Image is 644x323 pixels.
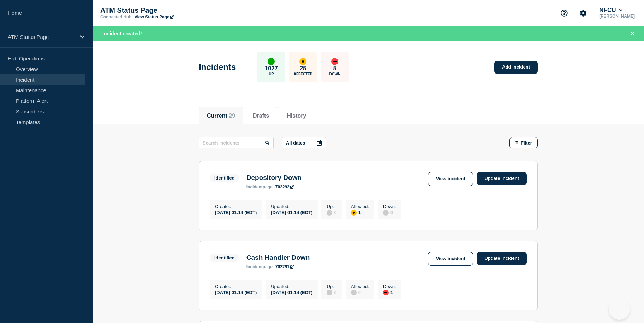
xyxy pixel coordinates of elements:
span: Identified [210,174,239,182]
a: View incident [428,252,473,266]
button: Account settings [576,6,591,20]
p: Down : [383,204,396,209]
a: View incident [428,172,473,186]
div: 0 [383,209,396,216]
span: Incident created! [102,31,142,36]
p: ATM Status Page [100,6,241,14]
h3: Cash Handler Down [246,254,310,262]
p: Affected : [351,284,369,289]
div: 0 [351,289,369,295]
button: Current 29 [207,113,235,119]
div: affected [299,58,306,65]
div: disabled [351,290,357,295]
div: 1 [383,289,396,295]
span: incident [246,264,263,269]
p: 25 [300,65,306,72]
div: 0 [327,289,336,295]
p: Created : [215,284,257,289]
p: page [246,184,273,189]
span: Filter [521,140,532,146]
div: disabled [327,290,332,295]
p: Updated : [271,204,312,209]
a: Add incident [494,61,538,74]
h3: Depository Down [246,174,302,182]
a: Update incident [477,252,527,265]
p: Affected [294,72,312,76]
div: [DATE] 01:14 (EDT) [271,209,312,215]
span: Identified [210,254,239,262]
button: Filter [509,137,538,148]
p: All dates [286,140,305,146]
p: Up : [327,204,336,209]
p: ATM Status Page [8,34,76,40]
input: Search incidents [199,137,274,148]
a: 702292 [275,184,294,189]
div: down [383,290,389,295]
a: View Status Page [135,14,174,19]
div: disabled [327,210,332,216]
p: Down [329,72,341,76]
p: [PERSON_NAME] [598,14,636,19]
p: Up : [327,284,336,289]
div: down [331,58,338,65]
p: Updated : [271,284,312,289]
iframe: Help Scout Beacon - Open [609,299,630,320]
div: 1 [351,209,369,216]
button: NFCU [598,7,624,14]
button: All dates [282,137,326,148]
span: incident [246,184,263,189]
h1: Incidents [199,62,236,72]
p: Created : [215,204,257,209]
button: Drafts [253,113,269,119]
a: Update incident [477,172,527,185]
div: [DATE] 01:14 (EDT) [215,289,257,295]
span: 29 [229,113,235,119]
p: Connected Hub [100,14,132,19]
p: Affected : [351,204,369,209]
p: Down : [383,284,396,289]
div: 0 [327,209,336,216]
button: Support [557,6,572,20]
div: disabled [383,210,389,216]
p: page [246,264,273,269]
a: 702291 [275,264,294,269]
div: [DATE] 01:14 (EDT) [271,289,312,295]
button: History [287,113,306,119]
div: affected [351,210,357,216]
div: up [268,58,275,65]
div: [DATE] 01:14 (EDT) [215,209,257,215]
p: 5 [333,65,336,72]
button: Close banner [628,30,637,38]
p: Up [269,72,274,76]
p: 1027 [264,65,278,72]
